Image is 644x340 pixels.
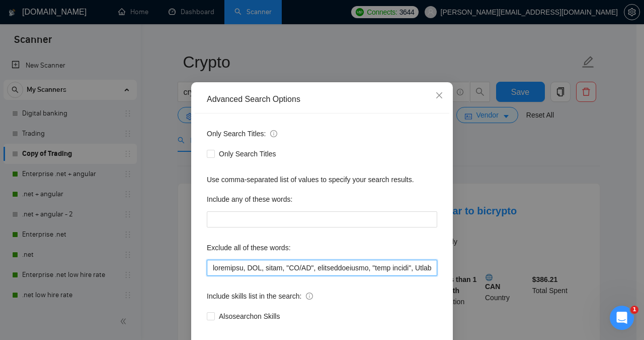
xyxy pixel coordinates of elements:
div: Use comma-separated list of values to specify your search results. [207,174,437,185]
span: info-circle [306,293,313,300]
span: 1 [630,306,638,314]
label: Exclude all of these words: [207,240,291,256]
button: Close [426,82,453,109]
span: Only Search Titles [215,148,280,159]
div: Advanced Search Options [207,94,437,105]
span: Include skills list in the search: [207,291,313,302]
label: Include any of these words: [207,191,292,207]
span: close [435,91,443,99]
span: info-circle [270,130,277,137]
span: Only Search Titles: [207,128,277,139]
span: Also search on Skills [215,311,284,322]
iframe: Intercom live chat [610,306,634,330]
